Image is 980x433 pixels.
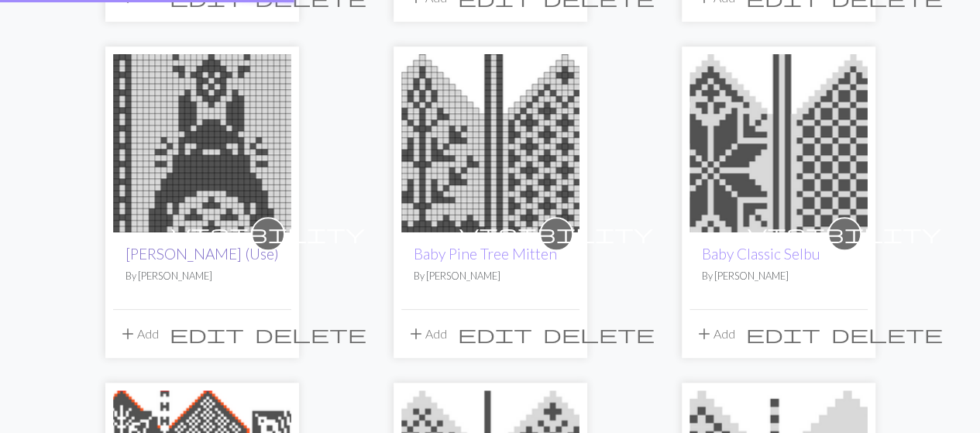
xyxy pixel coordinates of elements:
span: edit [458,323,532,345]
span: add [695,323,714,345]
i: private [459,218,653,249]
i: private [748,218,941,249]
a: Baby Pine Tree Mitten [401,134,579,149]
button: Delete [826,319,948,349]
button: Add [401,319,452,349]
span: visibility [459,222,653,246]
p: By [PERSON_NAME] [414,269,567,284]
img: Totoro Mittens (Use) [113,54,291,232]
span: visibility [171,222,365,246]
button: Delete [249,319,372,349]
button: Delete [538,319,660,349]
span: visibility [748,222,941,246]
p: By [PERSON_NAME] [702,269,855,284]
img: Baby Classic Selbu [689,54,868,232]
i: private [171,218,365,249]
span: edit [746,323,820,345]
span: delete [831,323,943,345]
i: Edit [746,325,820,343]
img: Baby Pine Tree Mitten [401,54,579,232]
button: Add [689,319,741,349]
a: Baby Classic Selbu [702,245,820,263]
button: Edit [741,319,826,349]
a: Baby Pine Tree Mitten [414,245,557,263]
span: delete [543,323,655,345]
button: Add [113,319,164,349]
a: Totoro Mittens (Use) [113,134,291,149]
i: Edit [458,325,532,343]
p: By [PERSON_NAME] [126,269,279,284]
a: [PERSON_NAME] (Use) [126,245,279,263]
span: edit [170,323,244,345]
i: Edit [170,325,244,343]
button: Edit [452,319,538,349]
a: Baby Classic Selbu [689,134,868,149]
span: add [407,323,425,345]
span: add [119,323,137,345]
button: Edit [164,319,249,349]
span: delete [255,323,366,345]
